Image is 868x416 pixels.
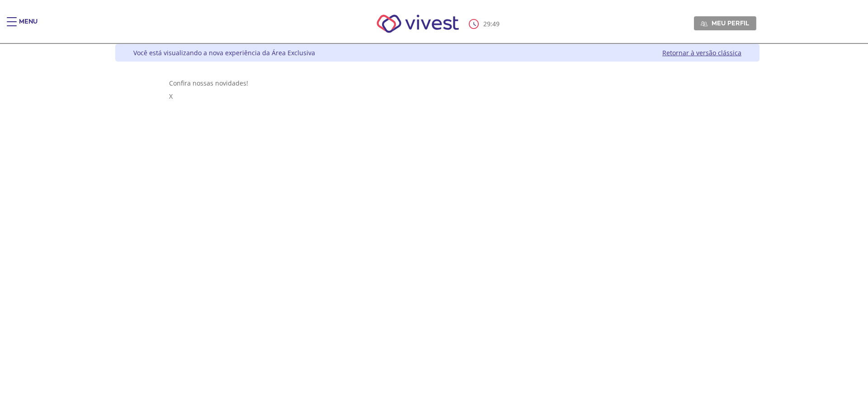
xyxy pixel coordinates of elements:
[492,19,500,28] span: 49
[19,17,38,35] div: Menu
[133,48,315,57] div: Você está visualizando a nova experiência da Área Exclusiva
[169,79,706,87] div: Confira nossas novidades!
[662,48,741,57] a: Retornar à versão clássica
[701,20,708,27] img: Meu perfil
[169,92,173,100] span: X
[483,19,491,28] span: 29
[694,16,756,30] a: Meu perfil
[712,19,749,27] span: Meu perfil
[108,44,759,416] div: Vivest
[469,19,501,29] div: :
[367,5,469,43] img: Vivest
